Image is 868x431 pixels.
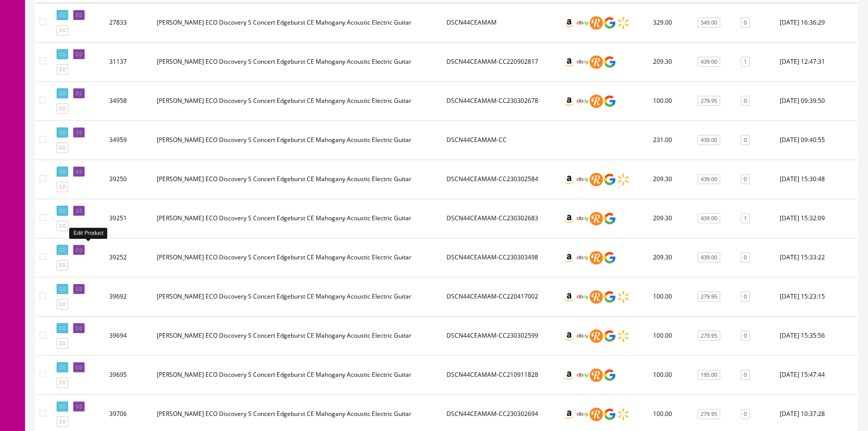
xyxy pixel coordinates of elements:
[649,238,691,277] td: 209.30
[562,290,576,304] img: amazon
[443,120,558,160] td: DSCN44CEAMAM-CC
[616,173,630,186] img: walmart
[562,368,576,382] img: amazon
[562,173,576,186] img: amazon
[105,355,153,394] td: 39695
[603,368,616,382] img: google_shopping
[603,94,616,108] img: google_shopping
[443,277,558,316] td: DSCN44CEAMAM-CC220417002
[741,174,750,185] a: 0
[589,212,603,225] img: reverb
[741,213,750,224] a: 1
[443,355,558,394] td: DSCN44CEAMAM-CC210911828
[443,316,558,355] td: DSCN44CEAMAM-CC230302599
[576,16,589,30] img: ebay
[153,160,443,199] td: Breedlove ECO Discovery S Concert Edgeburst CE Mahogany Acoustic Electric Guitar
[649,81,691,120] td: 100.00
[698,409,720,419] a: 279.95
[741,252,750,263] a: 0
[153,238,443,277] td: Breedlove ECO Discovery S Concert Edgeburst CE Mahogany Acoustic Electric Guitar
[698,18,720,28] a: 549.00
[589,290,603,304] img: reverb
[105,199,153,238] td: 39251
[649,3,691,43] td: 329.00
[153,199,443,238] td: Breedlove ECO Discovery S Concert Edgeburst CE Mahogany Acoustic Electric Guitar
[443,3,558,43] td: DSCN44CEAMAM
[576,368,589,382] img: ebay
[153,42,443,81] td: Breedlove ECO Discovery S Concert Edgeburst CE Mahogany Acoustic Electric Guitar
[443,42,558,81] td: DSCN44CEAMAM-CC220902817
[576,55,589,69] img: ebay
[603,251,616,264] img: google_shopping
[741,18,750,28] a: 0
[589,368,603,382] img: reverb
[776,3,857,43] td: 2021-08-26 16:36:29
[153,81,443,120] td: Breedlove ECO Discovery S Concert Edgeburst CE Mahogany Acoustic Electric Guitar
[576,251,589,264] img: ebay
[741,331,750,341] a: 0
[698,370,720,380] a: 195.00
[776,277,857,316] td: 2024-08-14 15:23:15
[105,160,153,199] td: 39250
[776,160,857,199] td: 2024-07-29 15:30:48
[776,238,857,277] td: 2024-07-29 15:33:22
[603,407,616,421] img: google_shopping
[649,355,691,394] td: 100.00
[589,329,603,343] img: reverb
[576,407,589,421] img: ebay
[649,160,691,199] td: 209.30
[698,174,720,185] a: 439.00
[698,57,720,67] a: 439.00
[589,55,603,69] img: reverb
[443,160,558,199] td: DSCN44CEAMAM-CC230302584
[562,94,576,108] img: amazon
[105,316,153,355] td: 39694
[562,251,576,264] img: amazon
[153,316,443,355] td: Breedlove ECO Discovery S Concert Edgeburst CE Mahogany Acoustic Electric Guitar
[589,251,603,264] img: reverb
[741,292,750,302] a: 0
[776,316,857,355] td: 2024-08-14 15:35:56
[589,94,603,108] img: reverb
[649,316,691,355] td: 100.00
[616,290,630,304] img: walmart
[776,199,857,238] td: 2024-07-29 15:32:09
[153,277,443,316] td: Breedlove ECO Discovery S Concert Edgeburst CE Mahogany Acoustic Electric Guitar
[69,228,107,238] div: Edit Product
[698,213,720,224] a: 439.00
[576,290,589,304] img: ebay
[698,331,720,341] a: 279.95
[105,120,153,160] td: 34959
[649,277,691,316] td: 100.00
[443,199,558,238] td: DSCN44CEAMAM-CC230302683
[562,407,576,421] img: amazon
[589,16,603,30] img: reverb
[741,135,750,146] a: 0
[105,277,153,316] td: 39692
[589,173,603,186] img: reverb
[603,290,616,304] img: google_shopping
[105,42,153,81] td: 31137
[562,329,576,343] img: amazon
[603,55,616,69] img: google_shopping
[698,292,720,302] a: 279.95
[649,120,691,160] td: 231.00
[603,329,616,343] img: google_shopping
[153,120,443,160] td: Breedlove ECO Discovery S Concert Edgeburst CE Mahogany Acoustic Electric Guitar
[603,173,616,186] img: google_shopping
[649,42,691,81] td: 209.30
[589,407,603,421] img: reverb
[603,16,616,30] img: google_shopping
[776,42,857,81] td: 2022-08-10 12:47:31
[562,16,576,30] img: amazon
[741,96,750,106] a: 0
[698,96,720,106] a: 279.95
[105,3,153,43] td: 27833
[443,81,558,120] td: DSCN44CEAMAM-CC230302678
[616,329,630,343] img: walmart
[105,238,153,277] td: 39252
[776,81,857,120] td: 2023-07-07 09:39:50
[616,407,630,421] img: walmart
[776,355,857,394] td: 2024-08-14 15:47:44
[616,16,630,30] img: walmart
